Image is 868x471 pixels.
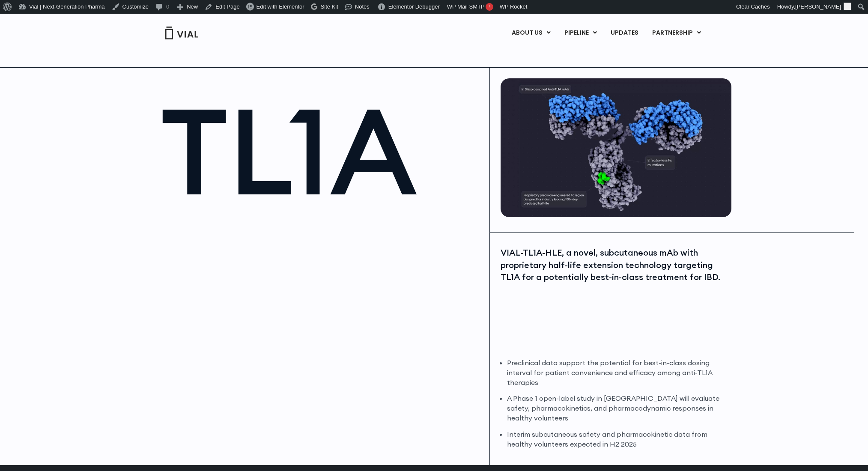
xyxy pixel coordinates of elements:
[795,3,841,10] span: [PERSON_NAME]
[558,26,603,40] a: PIPELINEMenu Toggle
[486,3,493,11] span: !
[604,26,645,40] a: UPDATES
[257,3,304,10] span: Edit with Elementor
[161,91,481,211] h1: TL1A
[645,26,708,40] a: PARTNERSHIPMenu Toggle
[321,3,338,10] span: Site Kit
[505,26,557,40] a: ABOUT USMenu Toggle
[507,358,729,388] li: Preclinical data support the potential for best-in-class dosing interval for patient convenience ...
[501,78,731,217] img: TL1A antibody diagram.
[507,429,729,449] li: Interim subcutaneous safety and pharmacokinetic data from healthy volunteers expected in H2 2025
[164,27,199,39] img: Vial Logo
[507,393,729,423] li: A Phase 1 open-label study in [GEOGRAPHIC_DATA] will evaluate safety, pharmacokinetics, and pharm...
[501,247,729,283] div: VIAL-TL1A-HLE, a novel, subcutaneous mAb with proprietary half-life extension technology targetin...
